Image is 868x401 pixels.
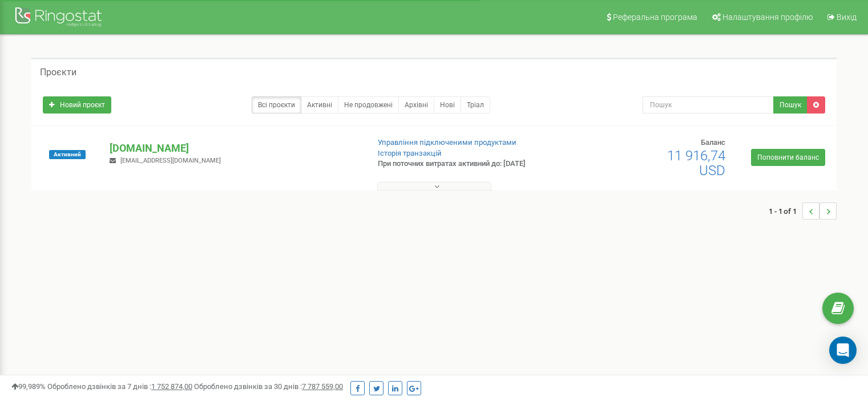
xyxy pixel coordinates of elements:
span: Вихід [837,13,857,22]
input: Пошук [643,96,774,114]
a: Тріал [461,96,490,114]
span: Оброблено дзвінків за 7 днів : [47,382,192,391]
p: При поточних витратах активний до: [DATE] [378,159,560,169]
a: Історія транзакцій [378,149,442,157]
button: Пошук [773,96,808,114]
a: Всі проєкти [252,96,301,114]
span: 1 - 1 of 1 [769,202,802,220]
span: Баланс [701,138,725,147]
a: Управління підключеними продуктами [378,138,516,147]
span: 11 916,74 USD [667,148,725,179]
span: Налаштування профілю [722,13,813,22]
p: [DOMAIN_NAME] [110,141,359,156]
a: Нові [434,96,461,114]
span: 99,989% [11,382,46,391]
a: Архівні [398,96,434,114]
div: Open Intercom Messenger [829,337,857,364]
a: Поповнити баланс [751,149,825,166]
span: Активний [49,150,86,159]
u: 1 752 874,00 [151,382,192,391]
span: Реферальна програма [613,13,697,22]
span: Оброблено дзвінків за 30 днів : [194,382,343,391]
h5: Проєкти [40,67,76,78]
u: 7 787 559,00 [302,382,343,391]
a: Активні [301,96,338,114]
span: [EMAIL_ADDRESS][DOMAIN_NAME] [120,157,221,164]
a: Новий проєкт [43,96,111,114]
nav: ... [769,191,837,231]
a: Не продовжені [338,96,399,114]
